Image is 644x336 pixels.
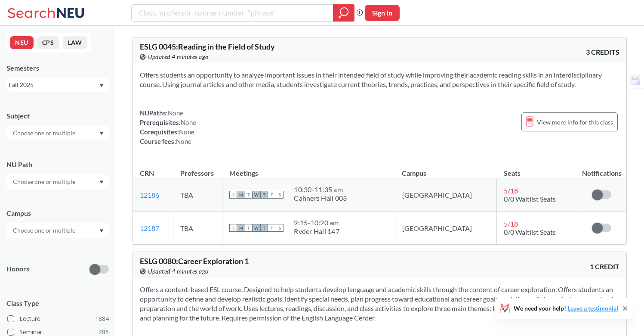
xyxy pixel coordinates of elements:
[237,191,245,199] span: M
[173,178,222,212] td: TBA
[99,132,104,135] svg: Dropdown arrow
[590,262,619,271] span: 1 CREDIT
[504,195,556,203] span: 0/0 Waitlist Seats
[294,218,339,227] div: 9:15 - 10:20 am
[140,224,159,232] a: 12187
[176,137,191,145] span: None
[99,229,104,233] svg: Dropdown arrow
[395,178,496,212] td: [GEOGRAPHIC_DATA]
[9,128,81,138] input: Choose one or multiple
[260,191,268,199] span: T
[9,80,99,90] div: Fall 2025
[6,174,109,189] div: Dropdown arrow
[294,194,347,202] div: Cahners Hall 003
[504,187,518,195] span: 5 / 18
[173,212,222,245] td: TBA
[504,228,556,236] span: 0/0 Waitlist Seats
[6,63,109,73] div: Semesters
[181,118,196,126] span: None
[514,305,618,311] span: We need your help!
[229,191,237,199] span: S
[168,109,183,117] span: None
[268,191,276,199] span: F
[237,224,245,232] span: M
[148,267,209,276] span: Updated 4 minutes ago
[6,264,29,274] p: Honors
[245,191,253,199] span: T
[6,126,109,140] div: Dropdown arrow
[63,36,87,49] button: LAW
[179,128,194,136] span: None
[6,111,109,121] div: Subject
[140,256,249,266] span: ESLG 0080 : Career Exploration 1
[140,285,619,323] section: Offers a content-based ESL course. Designed to help students develop language and academic skills...
[395,212,496,245] td: [GEOGRAPHIC_DATA]
[294,185,347,194] div: 10:30 - 11:35 am
[229,224,237,232] span: S
[138,6,327,20] input: Class, professor, course number, "phrase"
[140,108,196,146] div: NUPaths: Prerequisites: Corequisites: Course fees:
[95,314,109,324] span: 1884
[6,78,109,92] div: Fall 2025Dropdown arrow
[10,36,34,49] button: NEU
[140,42,275,51] span: ESLG 0045 : Reading in the Field of Study
[6,299,109,308] span: Class Type
[6,223,109,238] div: Dropdown arrow
[497,160,577,178] th: Seats
[140,168,154,178] div: CRN
[577,160,626,178] th: Notifications
[6,160,109,169] div: NU Path
[6,208,109,218] div: Campus
[365,5,400,21] button: Sign In
[173,160,222,178] th: Professors
[245,224,253,232] span: T
[222,160,395,178] th: Meetings
[567,305,618,312] a: Leave a testimonial
[253,191,260,199] span: W
[140,191,159,199] a: 12186
[260,224,268,232] span: T
[140,70,619,89] section: Offers students an opportunity to analyze important issues in their intended field of study while...
[339,7,349,19] svg: magnifying glass
[586,47,619,57] span: 3 CREDITS
[37,36,59,49] button: CPS
[9,177,81,187] input: Choose one or multiple
[99,180,104,184] svg: Dropdown arrow
[395,160,496,178] th: Campus
[276,224,283,232] span: S
[504,220,518,228] span: 5 / 18
[537,117,613,128] span: View more info for this class
[99,84,104,87] svg: Dropdown arrow
[276,191,283,199] span: S
[253,224,260,232] span: W
[268,224,276,232] span: F
[294,227,339,236] div: Ryder Hall 147
[148,52,209,62] span: Updated 4 minutes ago
[9,225,81,236] input: Choose one or multiple
[7,313,109,324] label: Lecture
[333,4,354,22] div: magnifying glass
